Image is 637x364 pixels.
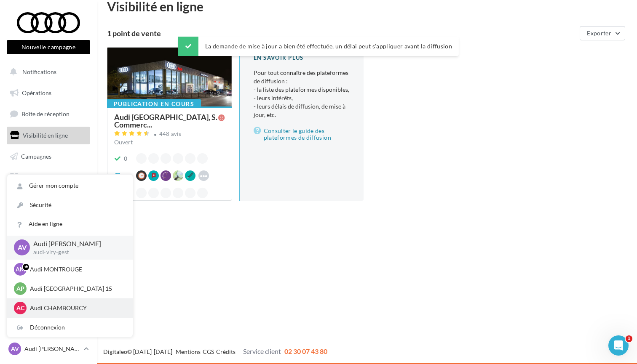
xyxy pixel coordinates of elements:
[5,84,92,102] a: Opérations
[7,196,133,215] a: Sécurité
[7,176,133,195] a: Gérer mon compte
[608,335,629,356] iframe: Intercom live chat
[30,304,123,312] p: Audi CHAMBOURCY
[254,94,351,102] li: - leurs intérêts,
[103,348,327,355] span: © [DATE]-[DATE] - - -
[626,335,632,342] span: 1
[114,113,218,128] span: Audi [GEOGRAPHIC_DATA], S. Commerc...
[7,318,133,337] div: Déconnexion
[33,249,119,256] p: audi-viry-gest
[254,102,351,119] li: - leurs délais de diffusion, de mise à jour, etc.
[159,131,182,137] div: 448 avis
[16,304,24,312] span: AC
[178,37,459,56] div: La demande de mise à jour a bien été effectuée, un délai peut s’appliquer avant la diffusion
[284,347,327,355] span: 02 30 07 43 80
[107,29,576,37] div: 1 point de vente
[254,85,351,94] li: - la liste des plateformes disponibles,
[30,265,123,274] p: Audi MONTROUGE
[107,99,201,109] div: Publication en cours
[16,265,25,274] span: AM
[5,63,88,81] button: Notifications
[5,148,92,165] a: Campagnes
[587,29,611,37] span: Exporter
[243,347,281,355] span: Service client
[18,243,27,252] span: AV
[114,138,133,146] span: Ouvert
[30,284,123,293] p: Audi [GEOGRAPHIC_DATA] 15
[23,132,68,139] span: Visibilité en ligne
[203,348,214,355] a: CGS
[7,40,90,54] button: Nouvelle campagne
[16,284,24,293] span: AP
[103,348,127,355] a: Digitaleo
[24,345,80,353] p: Audi [PERSON_NAME]
[124,172,127,180] div: 9
[580,26,625,40] button: Exporter
[21,173,56,181] span: Médiathèque
[5,189,92,214] a: PLV et print personnalisable
[22,68,56,75] span: Notifications
[11,345,19,353] span: AV
[114,130,225,140] a: 448 avis
[5,127,92,144] a: Visibilité en ligne
[7,341,90,357] a: AV Audi [PERSON_NAME]
[7,215,133,234] a: Aide en ligne
[254,69,351,119] p: Pour tout connaître des plateformes de diffusion :
[216,348,236,355] a: Crédits
[21,152,51,159] span: Campagnes
[5,105,92,123] a: Boîte de réception
[176,348,201,355] a: Mentions
[254,126,351,143] a: Consulter le guide des plateformes de diffusion
[33,239,119,249] p: Audi [PERSON_NAME]
[22,89,51,96] span: Opérations
[5,168,92,186] a: Médiathèque
[124,154,127,163] div: 0
[21,110,70,117] span: Boîte de réception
